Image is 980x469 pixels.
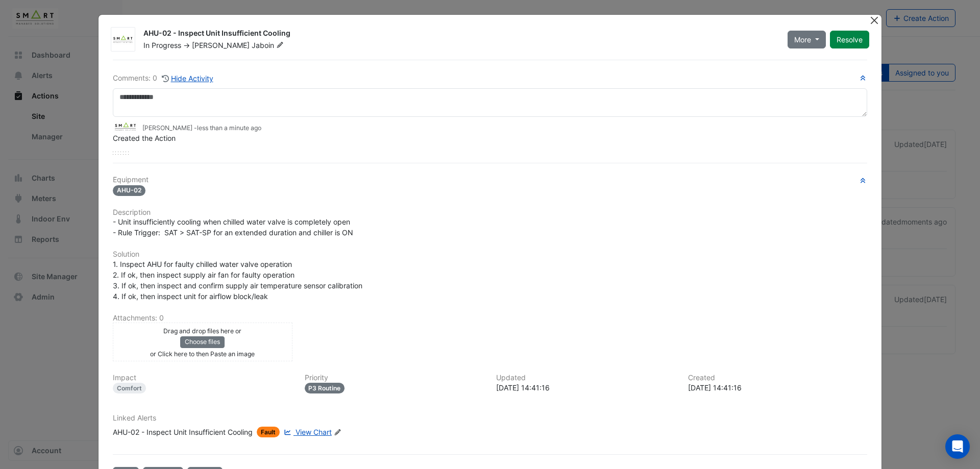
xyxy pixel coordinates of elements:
h6: Priority [305,374,484,382]
span: - Unit insufficiently cooling when chilled water valve is completely open - Rule Trigger: SAT > S... [113,217,353,237]
span: Created the Action [113,134,176,142]
span: [PERSON_NAME] [192,41,250,50]
img: Smart Managed Solutions [113,121,138,133]
h6: Equipment [113,176,867,184]
div: AHU-02 - Inspect Unit Insufficient Cooling [143,28,775,40]
fa-icon: Edit Linked Alerts [334,429,341,436]
h6: Updated [496,374,676,382]
span: 1. Inspect AHU for faulty chilled water valve operation 2. If ok, then inspect supply air fan for... [113,260,364,301]
div: Open Intercom Messenger [945,434,970,459]
button: More [788,31,826,48]
div: P3 Routine [305,383,345,393]
span: Fault [257,427,280,437]
h6: Description [113,208,867,217]
button: Hide Activity [161,72,214,84]
button: Resolve [830,31,869,48]
h6: Solution [113,250,867,259]
small: [PERSON_NAME] - [142,124,261,133]
div: [DATE] 14:41:16 [688,382,868,393]
h6: Impact [113,374,292,382]
button: Close [869,15,879,26]
small: or Click here to then Paste an image [150,350,255,358]
span: In Progress [143,41,181,50]
small: Drag and drop files here or [163,327,241,335]
h6: Attachments: 0 [113,314,867,323]
h6: Created [688,374,868,382]
button: Choose files [180,336,225,348]
h6: Linked Alerts [113,414,867,423]
a: View Chart [282,427,332,437]
span: -> [183,41,190,50]
span: More [794,34,811,45]
span: Jaboin [252,40,286,51]
span: 2025-08-15 14:41:16 [197,124,261,132]
div: [DATE] 14:41:16 [496,382,676,393]
span: AHU-02 [113,185,145,196]
div: Comments: 0 [113,72,214,84]
div: Comfort [113,383,146,393]
div: AHU-02 - Inspect Unit Insufficient Cooling [113,427,253,437]
span: View Chart [296,428,332,436]
img: Smart Managed Solutions [111,35,135,45]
